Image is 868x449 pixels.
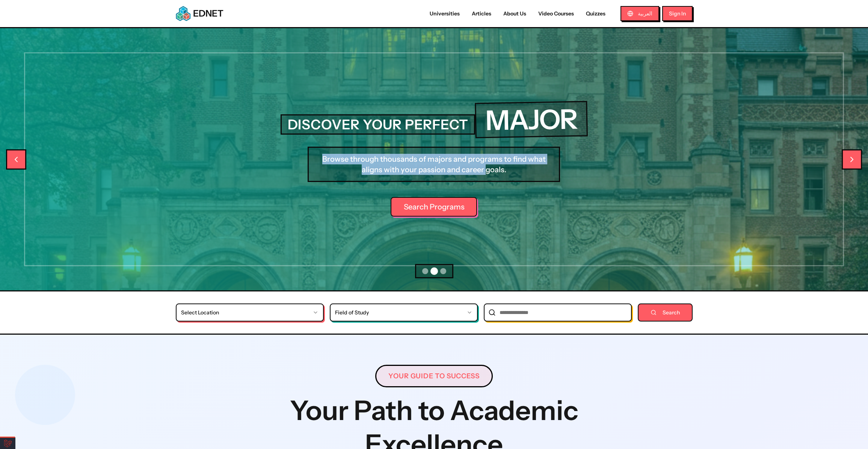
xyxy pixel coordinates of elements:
[475,101,588,138] h1: MAJOR
[176,6,191,21] img: EDNET
[375,365,493,387] span: Your Guide to Success
[580,10,611,18] a: Quizzes
[532,10,580,18] a: Video Courses
[484,303,632,322] input: University name search
[430,267,438,275] button: Go to slide 2
[193,8,223,20] span: EDNET
[620,6,659,21] button: العربية
[424,10,466,18] a: Universities
[176,6,223,21] a: EDNETEDNET
[662,6,693,21] button: Sign In
[422,268,428,274] button: Go to slide 1
[497,10,532,18] a: About Us
[308,147,560,182] p: Browse through thousands of majors and programs to find what aligns with your passion and career ...
[638,303,693,322] button: Search universities
[391,197,477,217] a: Search Programs
[440,268,446,274] button: Go to slide 3
[281,114,476,135] h2: DISCOVER YOUR PERFECT
[6,149,26,170] button: Previous slide
[466,10,497,18] a: Articles
[842,149,862,170] button: Next slide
